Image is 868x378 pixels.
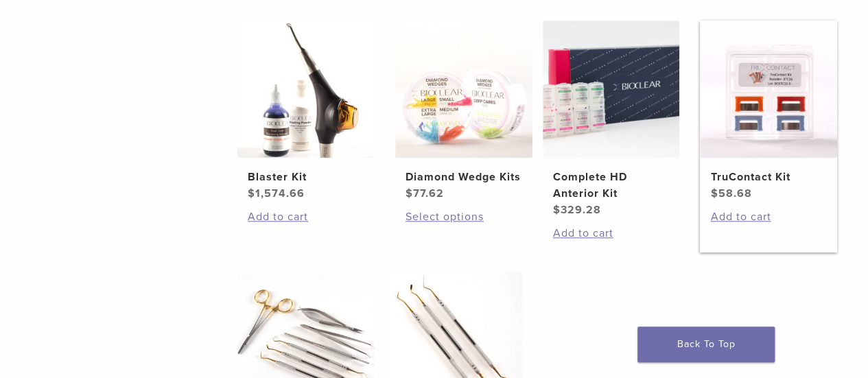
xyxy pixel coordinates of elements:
h2: Diamond Wedge Kits [406,169,522,185]
bdi: 77.62 [406,187,444,200]
img: TruContact Kit [700,21,837,158]
bdi: 1,574.66 [248,187,305,200]
a: TruContact KitTruContact Kit $58.68 [700,21,837,202]
a: Back To Top [637,327,775,362]
bdi: 58.68 [710,187,751,200]
img: Diamond Wedge Kits [395,21,532,158]
span: $ [406,187,413,200]
bdi: 329.28 [553,203,601,217]
h2: Blaster Kit [248,169,364,185]
span: $ [710,187,718,200]
a: Complete HD Anterior KitComplete HD Anterior Kit $329.28 [543,21,680,218]
img: Complete HD Anterior Kit [543,21,680,158]
a: Add to cart: “Complete HD Anterior Kit” [553,225,670,241]
span: $ [248,187,255,200]
a: Diamond Wedge KitsDiamond Wedge Kits $77.62 [395,21,532,202]
a: Add to cart: “Blaster Kit” [248,209,364,225]
span: $ [553,203,561,217]
img: Blaster Kit [237,21,375,158]
a: Add to cart: “TruContact Kit” [710,209,827,225]
a: Select options for “Diamond Wedge Kits” [406,209,522,225]
h2: TruContact Kit [710,169,827,185]
h2: Complete HD Anterior Kit [553,169,670,202]
a: Blaster KitBlaster Kit $1,574.66 [237,21,375,202]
